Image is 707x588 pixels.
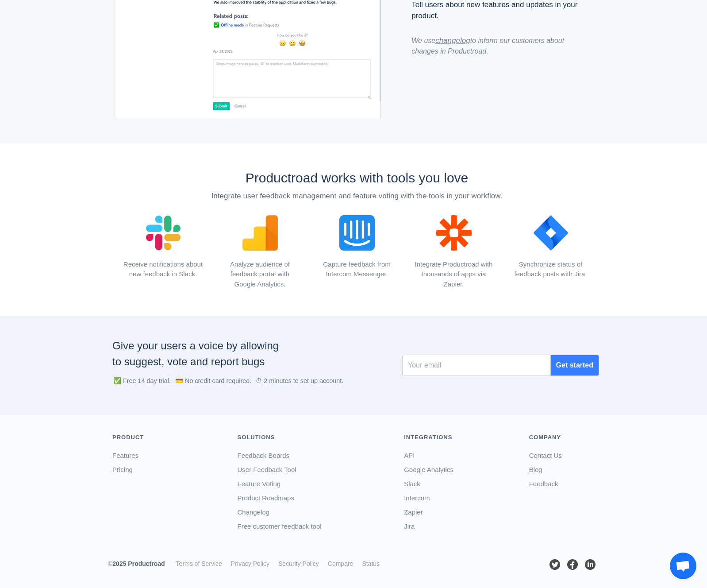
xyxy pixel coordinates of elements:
span: ✅ Free 14 day trial. [113,377,171,384]
a: Blog [529,466,542,473]
a: changelog [435,36,470,45]
a: Product Roadmaps [238,494,294,502]
a: Zapier [404,508,423,516]
div: © [108,559,172,570]
input: Recipient's username [402,355,551,376]
a: Privacy Policy [231,560,269,567]
a: Free customer feedback tool [238,522,322,530]
a: Changelog [238,508,270,516]
a: Status [362,560,380,567]
div: Open chat [670,553,696,579]
a: Features [112,452,138,459]
a: Feature Voting [238,480,281,487]
div: Receive notifications about new feedback in Slack. [121,259,205,279]
img: Zapier Integration [432,211,476,255]
span: 2025 Productroad [112,560,165,567]
a: Intercom [404,494,430,502]
div: Synchronize status of feedback posts with Jira. [509,259,592,279]
a: Terms of Service [176,560,222,567]
img: Intercom Integration [335,211,379,255]
div: We use to inform our customers about changes in Productroad. [411,35,584,57]
div: Integrations [404,433,516,442]
a: Google Analytics [404,466,453,473]
a: User Feedback Tool [238,466,296,473]
div: Analyze audience of feedback portal with Google Analytics. [218,259,302,290]
img: Productroad Twitter [548,558,561,571]
a: Security Policy [278,560,319,567]
div: Product [112,433,224,442]
a: Synchronize status of feedback posts with Jira. [509,228,592,279]
a: Slack [404,480,420,487]
span: 💳 No credit card required. [175,377,251,384]
a: Feedback [529,480,558,487]
img: Jira Integration [529,211,573,255]
div: Integrate user feedback management and feature voting with the tools in your workflow. [115,190,599,202]
div: Integrate Productroad with thousands of apps via Zapier. [412,259,496,290]
a: Productroad Twitter [548,561,561,568]
a: Productroad LinkedIn [584,561,597,568]
div: Give your users a voice by allowing to suggest, vote and report bugs [112,338,384,370]
button: Get started [550,355,599,376]
a: Compare [328,560,353,567]
img: Slack Integration [141,211,185,255]
a: Feedback Boards [238,452,290,459]
a: Pricing [112,466,133,473]
img: Productroad Facebook [566,558,579,571]
span: ⏱ 2 minutes to set up account. [256,377,343,384]
img: Productroad LinkedIn [584,558,597,571]
div: Capture feedback from Intercom Messenger. [315,259,399,279]
a: Contact Us [529,452,562,459]
a: Productroad Facebook [566,561,579,568]
img: Google Analytics Integration [238,211,282,255]
a: API [404,452,415,459]
div: Company [529,433,599,442]
div: Solutions [238,433,391,442]
a: Jira [404,522,415,530]
h2: Productroad works with tools you love [115,170,599,186]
